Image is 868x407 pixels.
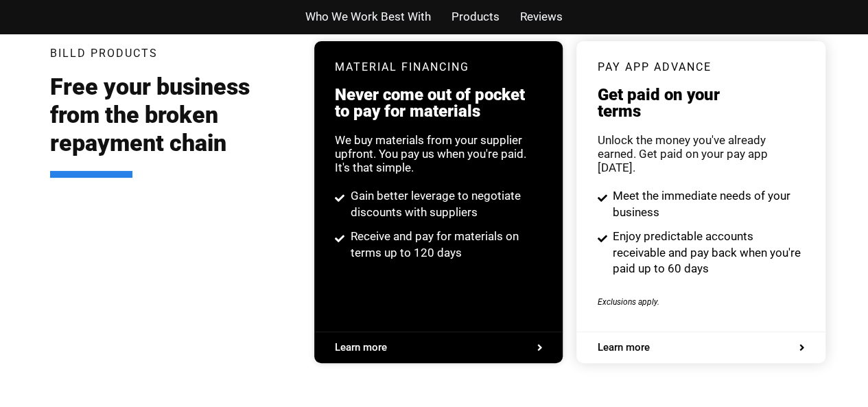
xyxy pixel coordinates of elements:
[335,342,542,353] a: Learn more
[520,7,563,27] a: Reviews
[347,188,543,221] span: Gain better leverage to negotiate discounts with suppliers
[609,188,805,221] span: Meet the immediate needs of your business
[50,48,158,59] h3: Billd Products
[347,229,543,261] span: Receive and pay for materials on terms up to 120 days
[597,86,804,119] h3: Get paid on your terms
[597,62,804,73] h3: pay app advance
[451,7,500,27] a: Products
[597,342,649,353] span: Learn more
[597,133,804,174] div: Unlock the money you've already earned. Get paid on your pay app [DATE].
[335,342,387,353] span: Learn more
[597,342,804,353] a: Learn more
[335,133,542,174] div: We buy materials from your supplier upfront. You pay us when you're paid. It's that simple.
[597,297,659,307] span: Exclusions apply.
[609,229,805,277] span: Enjoy predictable accounts receivable and pay back when you're paid up to 60 days
[335,86,542,119] h3: Never come out of pocket to pay for materials
[335,62,542,73] h3: Material Financing
[305,7,431,27] a: Who We Work Best With
[50,73,294,177] h2: Free your business from the broken repayment chain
